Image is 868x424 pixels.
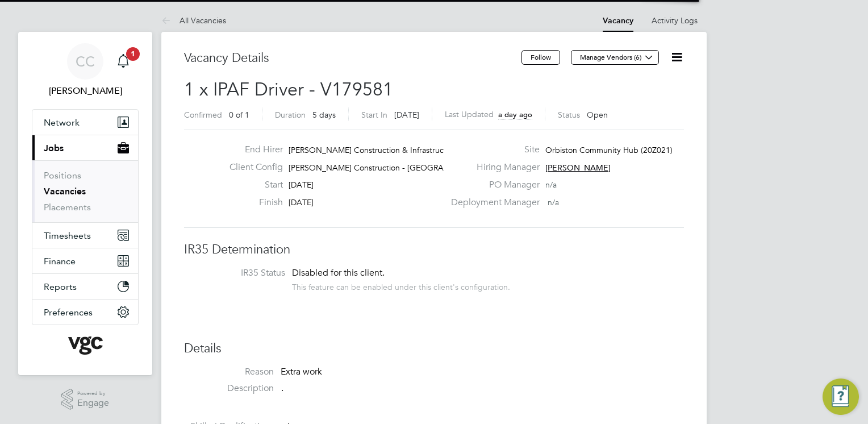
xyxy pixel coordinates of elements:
[289,180,314,190] span: [DATE]
[275,110,306,120] label: Duration
[77,389,109,398] span: Powered by
[44,143,64,153] span: Jobs
[281,366,322,377] span: Extra work
[161,15,226,26] a: All Vacancies
[18,32,152,375] nav: Main navigation
[44,256,76,267] span: Finance
[44,186,86,197] a: Vacancies
[126,47,140,61] span: 1
[361,110,387,120] label: Start In
[184,383,274,394] label: Description
[184,110,222,120] label: Confirmed
[184,242,684,258] h3: IR35 Determination
[220,179,283,191] label: Start
[521,50,560,65] button: Follow
[32,110,138,135] button: Network
[498,110,532,119] span: a day ago
[548,197,559,207] span: n/a
[32,336,139,355] a: Go to home page
[312,110,336,120] span: 5 days
[44,307,93,318] span: Preferences
[184,366,274,378] label: Reason
[444,144,540,156] label: Site
[823,379,859,415] button: Engage Resource Center
[545,145,673,155] span: Orbiston Community Hub (20Z021)
[571,50,659,65] button: Manage Vendors (6)
[32,135,138,160] button: Jobs
[558,110,580,120] label: Status
[32,300,138,325] button: Preferences
[220,197,283,209] label: Finish
[603,16,633,26] a: Vacancy
[44,170,81,181] a: Positions
[184,78,393,101] span: 1 x IPAF Driver - V179581
[77,398,109,408] span: Engage
[394,110,419,120] span: [DATE]
[444,161,540,173] label: Hiring Manager
[587,110,608,120] span: Open
[32,43,139,98] a: CC[PERSON_NAME]
[32,274,138,299] button: Reports
[292,267,385,278] span: Disabled for this client.
[32,248,138,273] button: Finance
[445,109,494,119] label: Last Updated
[289,197,314,207] span: [DATE]
[289,145,454,155] span: [PERSON_NAME] Construction & Infrastruct…
[32,84,139,98] span: Connor Campbell
[184,50,521,66] h3: Vacancy Details
[229,110,249,120] span: 0 of 1
[545,163,611,173] span: [PERSON_NAME]
[44,230,91,241] span: Timesheets
[112,43,135,80] a: 1
[444,197,540,209] label: Deployment Manager
[545,180,557,190] span: n/a
[220,144,283,156] label: End Hirer
[281,383,684,394] p: .
[32,223,138,248] button: Timesheets
[444,179,540,191] label: PO Manager
[195,267,285,279] label: IR35 Status
[44,202,91,213] a: Placements
[292,279,510,292] div: This feature can be enabled under this client's configuration.
[32,160,138,222] div: Jobs
[220,161,283,173] label: Client Config
[289,163,489,173] span: [PERSON_NAME] Construction - [GEOGRAPHIC_DATA]
[44,117,80,128] span: Network
[652,15,698,26] a: Activity Logs
[76,54,95,69] span: CC
[61,389,110,410] a: Powered byEngage
[184,340,684,357] h3: Details
[44,281,77,292] span: Reports
[68,336,103,355] img: vgcgroup-logo-retina.png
